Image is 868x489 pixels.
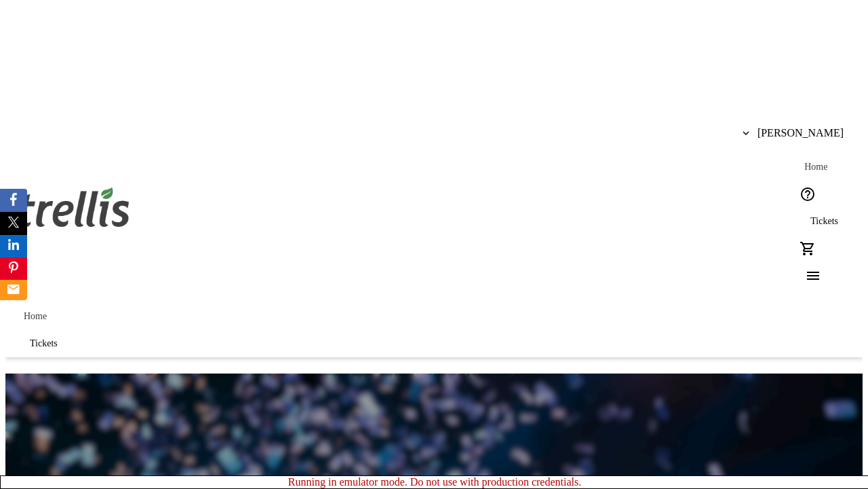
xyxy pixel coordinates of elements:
button: Help [794,181,821,208]
span: Home [24,311,47,322]
span: Home [804,162,827,173]
button: Menu [794,262,821,289]
a: Tickets [14,330,74,357]
img: Orient E2E Organization EgeEGq6TOG's Logo [14,173,134,240]
span: Tickets [810,216,838,227]
a: Home [794,153,837,181]
a: Tickets [794,208,854,235]
a: Home [14,303,57,330]
span: Tickets [30,338,58,349]
span: [PERSON_NAME] [757,127,844,139]
button: [PERSON_NAME] [732,120,854,147]
button: Cart [794,235,821,262]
